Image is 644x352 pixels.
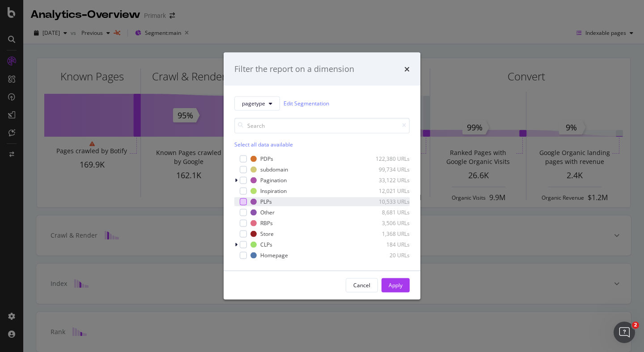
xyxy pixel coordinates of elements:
div: Store [260,230,274,238]
div: 99,734 URLs [366,166,410,173]
div: Pagination [260,176,287,184]
div: RBPs [260,219,273,227]
div: times [404,63,410,75]
div: 10,533 URLs [366,198,410,205]
div: CLPs [260,241,272,248]
div: 33,122 URLs [366,176,410,184]
input: Search [234,117,410,133]
div: Cancel [353,281,370,289]
div: Filter the report on a dimension [234,63,354,75]
a: Edit Segmentation [284,99,329,108]
div: subdomain [260,166,288,173]
div: Apply [389,281,402,289]
button: pagetype [234,96,280,110]
iframe: Intercom live chat [614,322,635,343]
div: 1,368 URLs [366,230,410,238]
div: modal [224,53,420,300]
div: Other [260,209,275,216]
span: pagetype [242,100,265,107]
span: 2 [632,322,639,329]
div: 12,021 URLs [366,187,410,195]
div: 184 URLs [366,241,410,248]
div: Select all data available [234,140,410,148]
div: PDPs [260,155,273,163]
div: 8,681 URLs [366,209,410,216]
div: Homepage [260,251,288,259]
div: 122,380 URLs [366,155,410,163]
button: Apply [381,278,410,292]
div: PLPs [260,198,272,205]
button: Cancel [346,278,378,292]
div: 3,506 URLs [366,219,410,227]
div: Inspiration [260,187,287,195]
div: 20 URLs [366,251,410,259]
